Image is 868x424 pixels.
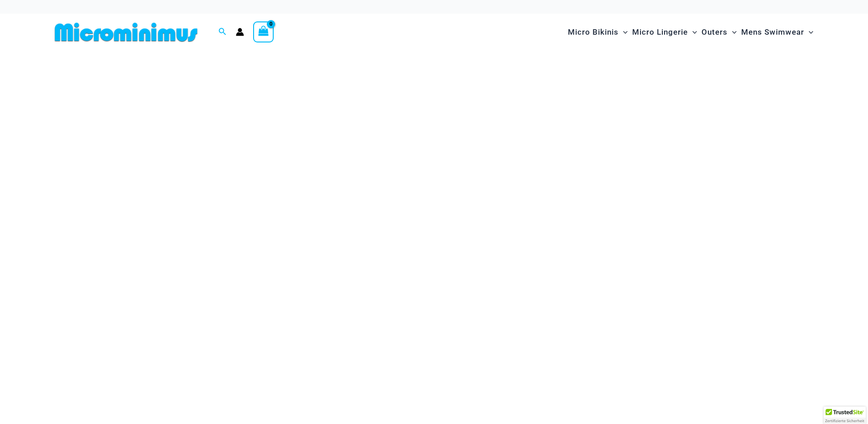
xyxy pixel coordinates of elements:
[741,21,804,44] span: Mens Swimwear
[630,18,699,46] a: Micro LingerieMenu ToggleMenu Toggle
[804,21,813,44] span: Menu Toggle
[564,17,817,47] nav: Site Navigation
[51,22,201,42] img: MM SHOP LOGO FLAT
[699,18,739,46] a: OutersMenu ToggleMenu Toggle
[619,21,628,44] span: Menu Toggle
[632,21,688,44] span: Micro Lingerie
[568,21,619,44] span: Micro Bikinis
[824,407,866,424] div: TrustedSite Certified
[688,21,697,44] span: Menu Toggle
[702,21,728,44] span: Outers
[566,18,630,46] a: Micro BikinisMenu ToggleMenu Toggle
[253,21,274,42] a: View Shopping Cart, empty
[218,26,227,38] a: Search icon link
[739,18,816,46] a: Mens SwimwearMenu ToggleMenu Toggle
[236,28,244,36] a: Account icon link
[728,21,737,44] span: Menu Toggle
